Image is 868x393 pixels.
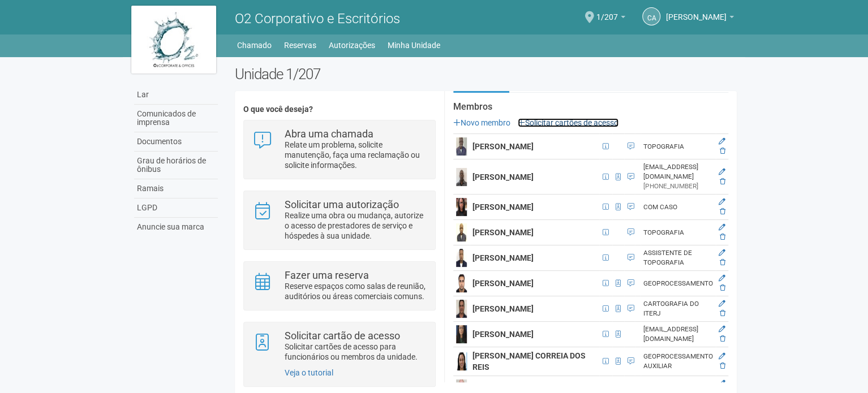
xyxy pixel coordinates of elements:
[643,163,698,180] font: [EMAIL_ADDRESS][DOMAIN_NAME]
[134,152,218,179] a: Grau de horários de ônibus
[252,129,426,170] a: Abra uma chamada Relate um problema, solicite manutenção, faça uma reclamação ou solicite informa...
[137,184,164,193] font: Ramais
[719,325,725,333] a: Editar membro
[720,147,725,155] a: Excluir membro
[137,137,182,146] font: Documentos
[456,223,467,241] img: user.png
[720,335,725,343] a: Excluir membro
[134,105,218,132] a: Comunicados de imprensa
[643,300,699,317] font: CARTOGRAFIA DO ITERJ
[720,258,725,266] a: Excluir membro
[137,222,204,231] font: Anuncie sua marca
[643,203,677,211] font: COM CASO
[285,128,373,140] font: Abra uma chamada
[137,109,196,127] font: Comunicados de imprensa
[719,352,725,360] a: Editar membro
[647,14,656,22] font: CA
[719,249,725,257] a: Editar membro
[285,368,333,377] a: Veja o tutorial
[456,300,467,318] img: user.png
[137,156,206,174] font: Grau de horários de ônibus
[285,140,420,170] font: Relate um problema, solicite manutenção, faça uma reclamação ou solicite informações.
[134,198,218,218] a: LGPD
[461,118,510,127] font: Novo membro
[329,37,375,53] a: Autorizações
[720,178,725,185] a: Excluir membro
[456,352,467,370] img: user.png
[131,6,216,74] img: logo.jpg
[285,330,400,342] font: Solicitar cartão de acesso
[666,12,727,21] font: [PERSON_NAME]
[285,282,426,301] font: Reserve espaços como salas de reunião, auditórios ou áreas comerciais comuns.
[643,325,698,343] font: [EMAIL_ADDRESS][DOMAIN_NAME]
[453,118,510,127] a: Novo membro
[720,208,725,215] a: Excluir membro
[720,362,725,370] a: Excluir membro
[284,37,316,53] a: Reservas
[285,269,369,281] font: Fazer uma reserva
[285,211,423,240] font: Realize uma obra ou mudança, autorize o acesso de prestadores de serviço e hóspedes à sua unidade.
[243,105,313,114] font: O que você deseja?
[237,37,272,53] a: Chamado
[285,342,418,361] font: Solicitar cartões de acesso para funcionários ou membros da unidade.
[643,279,713,287] font: GEOPROCESSAMENTO
[472,351,586,372] font: [PERSON_NAME] CORREIA DOS REIS
[134,218,218,236] a: Anuncie sua marca
[596,14,625,23] a: 1/207
[719,223,725,231] a: Editar membro
[456,198,467,216] img: user.png
[719,198,725,206] a: Editar membro
[525,118,618,127] font: Solicitar cartões de acesso
[596,2,618,21] span: 1/207
[472,253,534,262] font: [PERSON_NAME]
[388,37,440,53] a: Minha Unidade
[643,142,684,150] font: TOPOGRAFIA
[134,179,218,198] a: Ramais
[643,182,698,190] font: [PHONE_NUMBER]
[235,11,399,27] font: O2 Corporativo e Escritórios
[472,279,534,288] font: [PERSON_NAME]
[719,137,725,145] a: Editar membro
[643,352,713,370] font: GEOPROCESSAMENTO AUXILIAR
[284,41,316,50] font: Reservas
[252,200,426,241] a: Solicitar uma autorização Realize uma obra ou mudança, autorize o acesso de prestadores de serviç...
[720,284,725,292] a: Excluir membro
[472,330,534,339] font: [PERSON_NAME]
[472,228,534,237] font: [PERSON_NAME]
[453,101,492,112] font: Membros
[720,233,725,241] a: Excluir membro
[666,2,727,21] span: Andréa Cunha
[137,90,149,99] font: Lar
[456,274,467,292] img: user.png
[252,270,426,301] a: Fazer uma reserva Reserve espaços como salas de reunião, auditórios ou áreas comerciais comuns.
[719,274,725,282] a: Editar membro
[285,198,399,210] font: Solicitar uma autorização
[472,172,534,182] font: [PERSON_NAME]
[596,12,618,21] font: 1/207
[329,41,375,50] font: Autorizações
[518,118,618,127] a: Solicitar cartões de acesso
[719,168,725,176] a: Editar membro
[643,228,684,236] font: TOPOGRAFIA
[456,325,467,343] img: user.png
[237,41,272,50] font: Chamado
[719,300,725,308] a: Editar membro
[472,142,534,151] font: [PERSON_NAME]
[666,14,734,23] a: [PERSON_NAME]
[456,137,467,156] img: user.png
[137,203,157,212] font: LGPD
[643,249,692,266] font: ASSISTENTE DE TOPOGRAFIA
[720,309,725,317] a: Excluir membro
[472,202,534,211] font: [PERSON_NAME]
[642,7,660,25] a: CA
[719,379,725,387] a: Editar membro
[388,41,440,50] font: Minha Unidade
[456,168,467,186] img: user.png
[252,331,426,362] a: Solicitar cartão de acesso Solicitar cartões de acesso para funcionários ou membros da unidade.
[472,304,534,313] font: [PERSON_NAME]
[134,85,218,105] a: Lar
[235,66,320,83] font: Unidade 1/207
[456,249,467,267] img: user.png
[134,132,218,152] a: Documentos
